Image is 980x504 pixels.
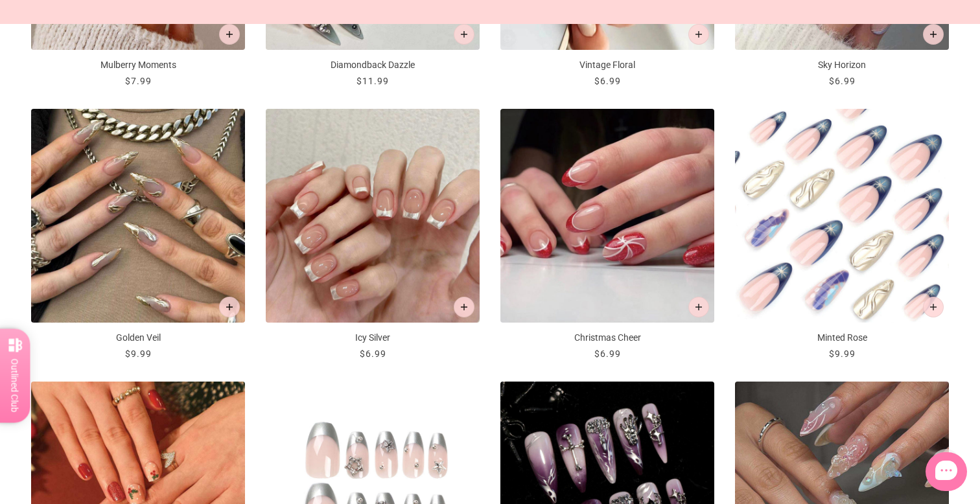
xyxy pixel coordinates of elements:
[31,109,245,323] img: golden-veil-press-on-manicure-2_700x.jpg
[500,331,714,345] p: Christmas Cheer
[219,297,240,317] button: Add to cart
[594,349,621,359] span: $6.99
[688,297,709,317] button: Add to cart
[500,109,714,323] img: Christmas Cheer-Press on Manicure-Outlined
[266,331,480,345] p: Icy Silver
[735,109,949,361] a: Minted Rose
[360,349,386,359] span: $6.99
[31,58,245,72] p: Mulberry Moments
[125,76,152,86] span: $7.99
[125,349,152,359] span: $9.99
[735,109,949,323] img: minted-rose-press-on-manicure-2_700x.jpg
[454,24,474,45] button: Add to cart
[500,58,714,72] p: Vintage Floral
[735,331,949,345] p: Minted Rose
[31,331,245,345] p: Golden Veil
[923,24,944,45] button: Add to cart
[688,24,709,45] button: Add to cart
[266,109,480,361] a: Icy Silver
[454,297,474,317] button: Add to cart
[219,24,240,45] button: Add to cart
[735,58,949,72] p: Sky Horizon
[829,76,856,86] span: $6.99
[500,109,714,361] a: Christmas Cheer
[594,76,621,86] span: $6.99
[356,76,389,86] span: $11.99
[31,109,245,361] a: Golden Veil
[923,297,944,317] button: Add to cart
[266,109,480,323] img: icy-silver-press-on-manicure-2_700x.jpg
[266,58,480,72] p: Diamondback Dazzle
[829,349,856,359] span: $9.99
